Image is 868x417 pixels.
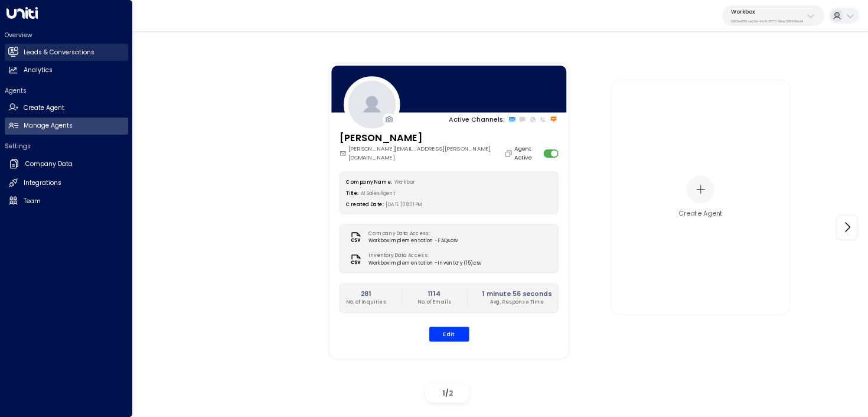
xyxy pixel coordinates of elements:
span: 2 [449,388,453,398]
a: Integrations [5,175,128,192]
div: [PERSON_NAME][EMAIL_ADDRESS][PERSON_NAME][DOMAIN_NAME] [339,145,514,161]
h2: Integrations [24,178,61,188]
span: Workbox [394,179,414,185]
a: Company Data [5,155,128,174]
h2: 1 minute 56 seconds [482,289,552,298]
a: Team [5,193,128,210]
h2: Manage Agents [24,121,73,131]
p: Workbox [731,8,804,15]
label: Agent Active [514,145,540,161]
label: Company Data Access: [368,230,453,237]
p: 5907e685-ac3d-4b15-8777-6be708435e94 [731,19,804,24]
span: [DATE] 08:01 PM [386,201,423,207]
h2: Company Data [25,159,73,169]
h2: Agents [5,86,128,95]
h2: 1114 [417,289,451,298]
div: / [425,383,469,403]
a: Manage Agents [5,118,128,135]
a: Create Agent [5,99,128,116]
h2: Overview [5,31,128,40]
label: Company Name: [346,179,391,185]
h3: [PERSON_NAME] [339,131,514,145]
button: Edit [429,327,469,341]
h2: Team [24,197,41,206]
h2: 281 [346,289,386,298]
span: 1 [442,388,445,398]
span: Workbox Implementation - Inventory (15).csv [368,259,481,266]
p: Avg. Response Time [482,298,552,305]
a: Analytics [5,62,128,79]
p: No. of Emails [417,298,451,305]
h2: Settings [5,142,128,151]
h2: Create Agent [24,103,64,113]
h2: Leads & Conversations [24,48,94,57]
span: AI Sales Agent [361,190,396,197]
label: Title: [346,190,358,197]
a: Leads & Conversations [5,44,128,61]
button: Copy [504,149,514,157]
h2: Analytics [24,66,53,75]
button: Workbox5907e685-ac3d-4b15-8777-6be708435e94 [722,5,824,26]
label: Inventory Data Access: [368,252,477,259]
span: Workbox Implementation - FAQs.csv [368,237,458,244]
label: Created Date: [346,201,383,207]
div: Create Agent [678,209,723,219]
p: Active Channels: [449,115,505,124]
p: No. of Inquiries [346,298,386,305]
